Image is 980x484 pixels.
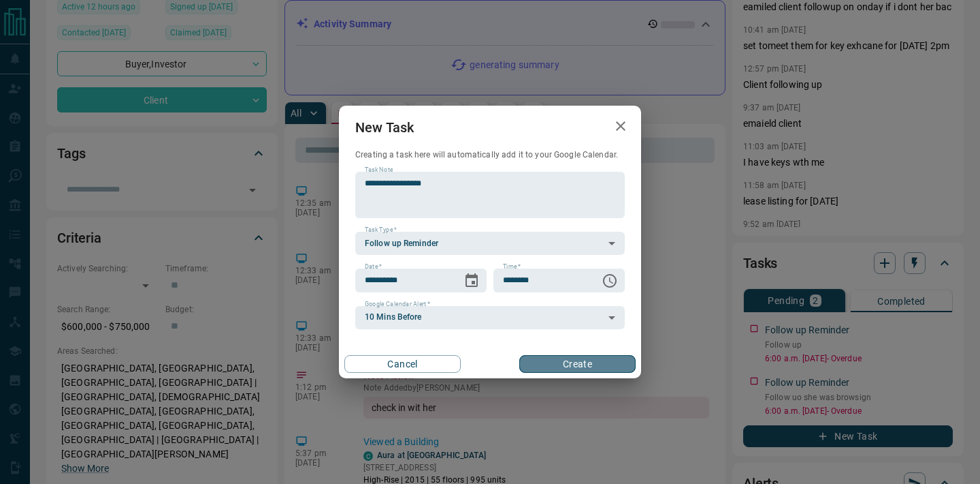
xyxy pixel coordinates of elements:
label: Task Note [365,166,393,175]
div: 10 Mins Before [355,306,625,329]
button: Create [519,355,636,373]
p: Creating a task here will automatically add it to your Google Calendar. [355,149,625,161]
h2: New Task [339,106,430,149]
label: Google Calendar Alert [365,300,430,309]
button: Cancel [344,355,461,373]
label: Date [365,262,382,271]
label: Task Type [365,226,397,235]
button: Choose time, selected time is 6:00 AM [596,267,623,294]
label: Time [503,262,521,271]
button: Choose date, selected date is Sep 16, 2025 [458,267,485,294]
div: Follow up Reminder [355,232,625,255]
